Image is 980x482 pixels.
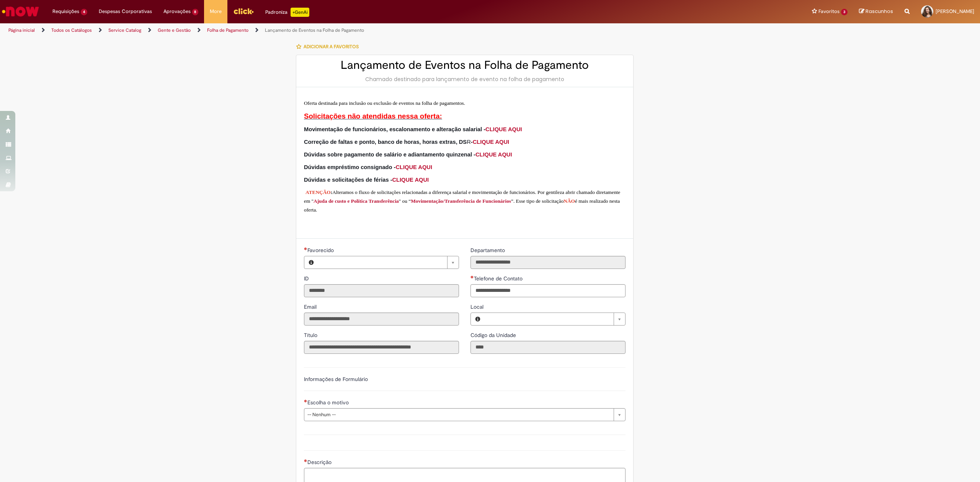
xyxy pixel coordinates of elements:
[841,9,848,15] span: 3
[471,139,509,145] span: -
[296,39,363,55] button: Adicionar a Favoritos
[158,27,191,33] a: Gente e Gestão
[304,331,319,339] label: Somente leitura - Título
[511,198,563,204] span: ”. Esse tipo de solicitação
[304,399,307,402] span: Necessários
[866,8,893,15] span: Rascunhos
[471,313,485,325] button: Local, Visualizar este registro
[1,4,40,19] img: ServiceNow
[318,256,459,269] a: Limpar campo Favorecido
[304,275,310,282] label: Somente leitura - ID
[304,151,512,158] span: Dúvidas sobre pagamento de salário e adiantamento quinzenal -
[265,8,309,17] div: Padroniza
[304,44,359,50] span: Adicionar a Favoritos
[81,9,87,15] span: 4
[108,27,141,33] a: Service Catalog
[304,303,318,310] span: Somente leitura - Email
[304,59,626,72] h2: Lançamento de Eventos na Folha de Pagamento
[399,198,411,204] span: " ou “
[304,139,471,145] span: R
[51,27,92,33] a: Todos os Catálogos
[305,189,331,195] strong: ATENÇÃO
[470,275,474,278] span: Obrigatório Preenchido
[304,247,307,250] span: Necessários
[307,399,350,406] span: Escolha o motivo
[304,112,442,120] span: Solicitações não atendidas nessa oferta:
[8,27,35,33] a: Página inicial
[307,247,335,254] span: Necessários - Favorecido
[936,8,974,15] span: [PERSON_NAME]
[304,100,465,106] span: Oferta destinada para inclusão ou exclusão de eventos na folha de pagamentos.
[563,198,575,204] span: NÃO
[304,164,432,170] span: Dúvidas empréstimo consignado -
[304,341,459,354] input: Título
[304,189,620,204] span: Alteramos o fluxo de solicitações relacionadas a diferença salarial e movimentação de funcionário...
[395,164,432,170] a: CLIQUE AQUI
[475,151,512,158] a: CLIQUE AQUI
[304,177,429,183] span: Dúvidas e solicitações de férias -
[207,27,248,33] a: Folha de Pagamento
[331,189,332,195] span: :
[470,303,485,310] span: Local
[6,23,648,37] ul: Trilhas de página
[192,9,199,15] span: 8
[307,459,333,466] span: Descrição
[163,8,191,15] span: Aprovações
[470,256,626,269] input: Departamento
[485,126,522,132] a: CLIQUE AQUI
[470,341,626,354] input: Código da Unidade
[304,303,318,311] label: Somente leitura - Email
[265,27,364,33] a: Lançamento de Eventos na Folha de Pagamento
[304,139,467,145] strong: Correção de faltas e ponto, banco de horas, horas extras, DS
[304,75,626,83] div: Chamado destinado para lançamento de evento na folha de pagamento
[485,313,625,325] a: Limpar campo Local
[304,256,318,269] button: Favorecido, Visualizar este registro
[304,459,307,462] span: Necessários
[470,247,506,254] span: Somente leitura - Departamento
[304,376,368,383] label: Informações de Formulário
[307,409,610,421] span: -- Nenhum --
[474,275,524,282] span: Telefone de Contato
[304,313,459,326] input: Email
[52,8,79,15] span: Requisições
[304,284,459,297] input: ID
[470,331,518,339] label: Somente leitura - Código da Unidade
[304,126,522,132] span: Movimentação de funcionários, escalonamento e alteração salarial -
[470,284,626,297] input: Telefone de Contato
[392,177,429,183] a: CLIQUE AQUI
[473,139,510,145] a: CLIQUE AQUI
[99,8,152,15] span: Despesas Corporativas
[314,198,399,204] a: Ajuda de custo e Política Transferência
[233,5,254,17] img: click_logo_yellow_360x200.png
[470,246,506,254] label: Somente leitura - Departamento
[291,8,309,17] p: +GenAi
[411,198,511,204] a: Movimentação/Transferência de Funcionários
[210,8,222,15] span: More
[859,8,893,15] a: Rascunhos
[818,8,840,15] span: Favoritos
